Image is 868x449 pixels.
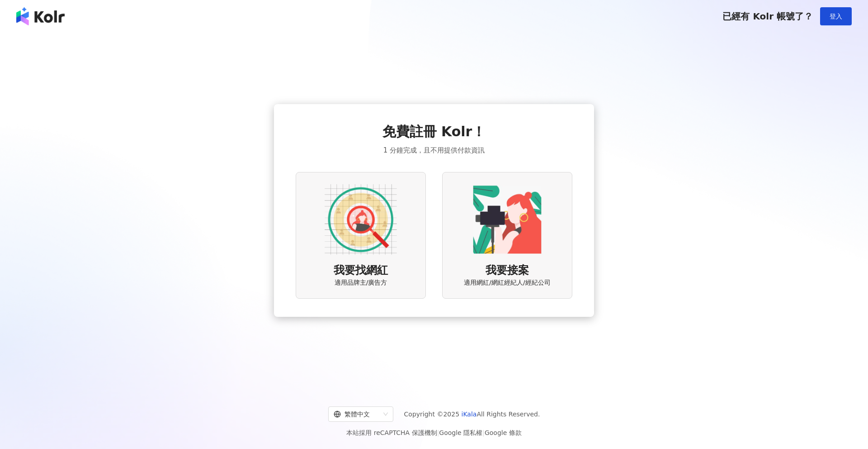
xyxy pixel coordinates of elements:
[16,7,65,25] img: logo
[464,278,550,287] span: 適用網紅/網紅經紀人/經紀公司
[462,411,477,418] a: iKala
[334,263,388,278] span: 我要找網紅
[439,429,482,436] a: Google 隱私權
[404,409,540,420] span: Copyright © 2025 All Rights Reserved.
[382,122,486,141] span: 免費註冊 Kolr！
[482,429,485,436] span: |
[486,263,529,278] span: 我要接案
[335,278,387,287] span: 適用品牌主/廣告方
[437,429,439,436] span: |
[722,11,813,22] span: 已經有 Kolr 帳號了？
[334,407,380,421] div: 繁體中文
[325,183,397,256] img: AD identity option
[471,183,543,256] img: KOL identity option
[830,13,842,20] span: 登入
[346,427,521,438] span: 本站採用 reCAPTCHA 保護機制
[383,145,485,156] span: 1 分鐘完成，且不用提供付款資訊
[820,7,852,25] button: 登入
[485,429,522,436] a: Google 條款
